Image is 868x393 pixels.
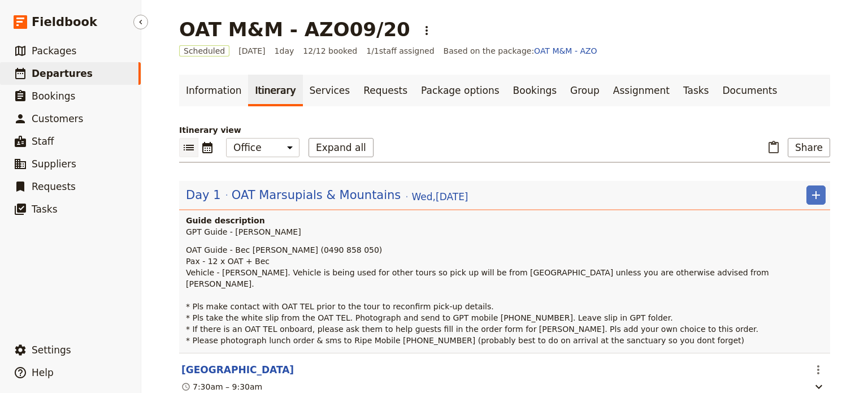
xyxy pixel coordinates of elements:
[32,14,97,31] span: Fieldbook
[238,45,265,57] span: [DATE]
[186,215,826,226] h4: Guide description
[506,75,563,106] a: Bookings
[179,124,830,136] p: Itinerary view
[534,46,597,55] a: OAT M&M - AZO
[248,75,302,106] a: Itinerary
[32,344,71,356] span: Settings
[32,113,83,124] span: Customers
[32,158,76,170] span: Suppliers
[32,90,75,102] span: Bookings
[676,75,716,106] a: Tasks
[764,138,783,157] button: Paste itinerary item
[309,138,374,157] button: Expand all
[232,187,401,204] span: OAT Marsupials & Mountains
[715,75,784,106] a: Documents
[133,15,148,29] button: Hide menu
[179,138,198,157] button: List view
[366,45,434,57] span: 1 / 1 staff assigned
[417,21,436,40] button: Actions
[303,75,357,106] a: Services
[788,138,830,157] button: Share
[414,75,506,106] a: Package options
[181,381,262,392] div: 7:30am – 9:30am
[32,367,54,378] span: Help
[412,190,468,204] span: Wed , [DATE]
[303,45,357,57] span: 12/12 booked
[275,45,294,57] span: 1 day
[179,75,248,106] a: Information
[186,227,301,236] span: GPT Guide - [PERSON_NAME]
[806,185,826,205] button: Add
[32,45,76,57] span: Packages
[186,187,468,204] button: Edit day information
[179,18,410,41] h1: OAT M&M - AZO09/20
[179,45,229,57] span: Scheduled
[32,68,93,79] span: Departures
[32,136,54,147] span: Staff
[186,245,771,345] span: OAT Guide - Bec [PERSON_NAME] (0490 858 050) Pax - 12 x OAT + Bec Vehicle - [PERSON_NAME]. Vehicl...
[181,363,294,377] button: Edit this itinerary item
[32,204,58,215] span: Tasks
[186,187,221,204] span: Day 1
[357,75,414,106] a: Requests
[198,138,217,157] button: Calendar view
[444,45,597,57] span: Based on the package:
[32,181,76,192] span: Requests
[809,360,828,379] button: Actions
[606,75,676,106] a: Assignment
[563,75,606,106] a: Group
